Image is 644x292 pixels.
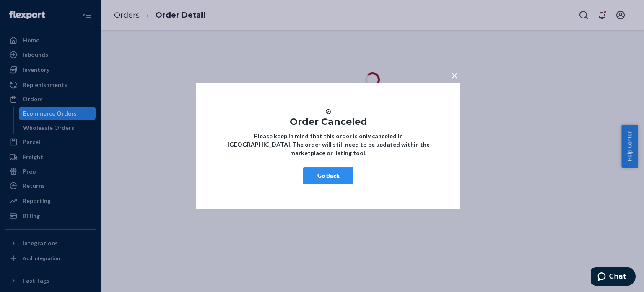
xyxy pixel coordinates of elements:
[303,167,353,184] button: Go Back
[227,132,430,156] strong: Please keep in mind that this order is only canceled in [GEOGRAPHIC_DATA]. The order will still n...
[221,116,435,126] h1: Order Canceled
[591,267,636,288] iframe: Opens a widget where you can chat to one of our agents
[451,68,458,82] span: ×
